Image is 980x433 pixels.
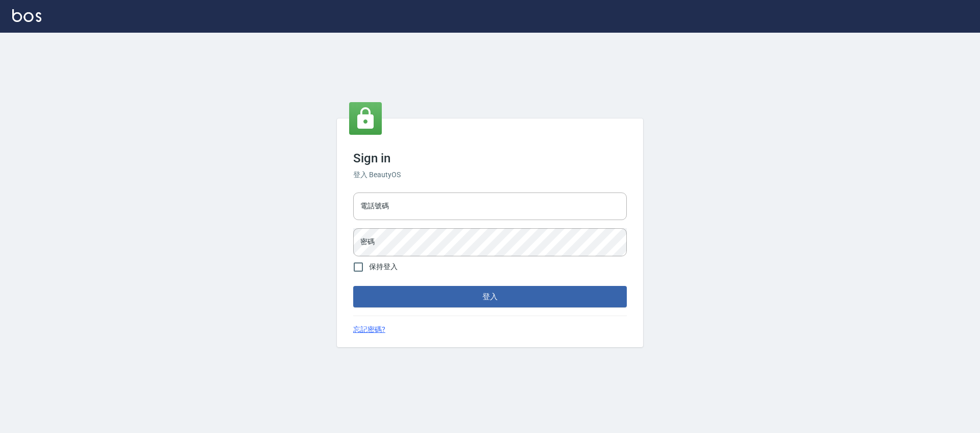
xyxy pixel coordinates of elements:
[353,151,627,165] h3: Sign in
[353,170,627,180] h6: 登入 BeautyOS
[369,261,398,272] span: 保持登入
[12,9,41,22] img: Logo
[353,286,627,307] button: 登入
[353,324,385,335] a: 忘記密碼?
